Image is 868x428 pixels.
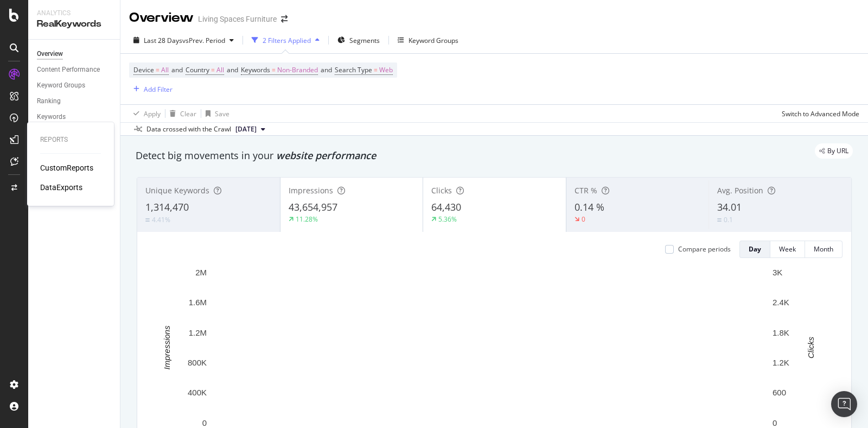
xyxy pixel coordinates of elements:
div: Keyword Groups [37,80,85,91]
button: Keyword Groups [393,32,463,49]
text: 1.2K [773,358,789,367]
a: CustomReports [40,162,93,173]
text: 3K [773,268,782,277]
div: arrow-right-arrow-left [281,15,288,23]
div: 4.41% [152,215,170,224]
button: Week [770,241,805,258]
button: Clear [165,105,196,122]
text: Clicks [806,336,815,358]
span: Keywords [241,65,270,74]
text: 0 [773,418,777,427]
a: DataExports [40,182,82,193]
img: Equal [145,218,150,222]
a: Keywords [37,111,112,123]
span: and [227,65,238,74]
button: Add Filter [129,83,173,96]
text: 1.2M [189,328,207,337]
text: 600 [773,388,786,397]
div: Content Performance [37,64,100,75]
span: Unique Keywords [145,185,209,196]
div: Overview [37,48,63,60]
div: Week [779,244,796,254]
text: 2M [195,268,207,277]
span: = [156,65,159,74]
text: Impressions [162,325,171,369]
div: Month [814,244,833,254]
button: Save [201,105,229,122]
span: = [374,65,378,74]
span: Avg. Position [717,185,763,196]
button: 2 Filters Applied [247,32,324,49]
a: Ranking [37,96,112,107]
span: 34.01 [717,200,742,213]
text: 800K [188,358,207,367]
span: 64,430 [431,200,461,213]
a: Content Performance [37,64,112,75]
span: 1,314,470 [145,200,189,213]
button: Month [805,241,843,258]
div: Keywords [37,111,66,123]
div: Add Filter [144,85,173,94]
div: Keyword Groups [409,36,458,45]
span: All [161,62,169,78]
div: Ranking [37,96,61,107]
span: 2025 Aug. 25th [235,124,257,134]
span: CTR % [575,185,597,196]
div: Compare periods [678,244,731,254]
button: [DATE] [231,123,270,136]
div: Overview [129,9,194,27]
span: Search Type [335,65,372,74]
span: 0.14 % [575,200,604,213]
div: RealKeywords [37,18,111,30]
button: Apply [129,105,161,122]
span: Device [133,65,154,74]
span: Impressions [289,185,333,196]
text: 400K [188,388,207,397]
div: 5.36% [438,215,457,224]
span: vs Prev. Period [182,36,225,45]
span: = [211,65,215,74]
div: Switch to Advanced Mode [782,109,859,118]
div: Day [749,244,761,254]
text: 2.4K [773,298,789,307]
div: 2 Filters Applied [263,36,311,45]
span: = [272,65,276,74]
button: Last 28 DaysvsPrev. Period [129,32,238,49]
text: 0 [202,418,207,427]
div: Reports [40,135,101,144]
div: Open Intercom Messenger [831,391,857,417]
button: Segments [333,32,384,49]
img: Equal [717,218,722,222]
div: Data crossed with the Crawl [146,124,231,134]
button: Day [739,241,770,258]
span: Segments [349,36,380,45]
span: and [171,65,183,74]
div: Save [215,109,229,118]
div: Apply [144,109,161,118]
div: 0 [582,215,585,224]
div: Analytics [37,9,111,18]
div: Living Spaces Furniture [198,14,277,24]
span: Web [379,62,393,78]
button: Switch to Advanced Mode [777,105,859,122]
text: 1.6M [189,298,207,307]
div: legacy label [815,143,853,159]
a: Overview [37,48,112,60]
span: Clicks [431,185,452,196]
div: Clear [180,109,196,118]
span: 43,654,957 [289,200,337,213]
span: and [321,65,332,74]
a: Keyword Groups [37,80,112,91]
span: Last 28 Days [144,36,182,45]
text: 1.8K [773,328,789,337]
span: By URL [827,148,848,154]
span: Non-Branded [277,62,318,78]
span: Country [186,65,209,74]
div: 11.28% [296,215,318,224]
div: 0.1 [724,215,733,224]
span: All [216,62,224,78]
